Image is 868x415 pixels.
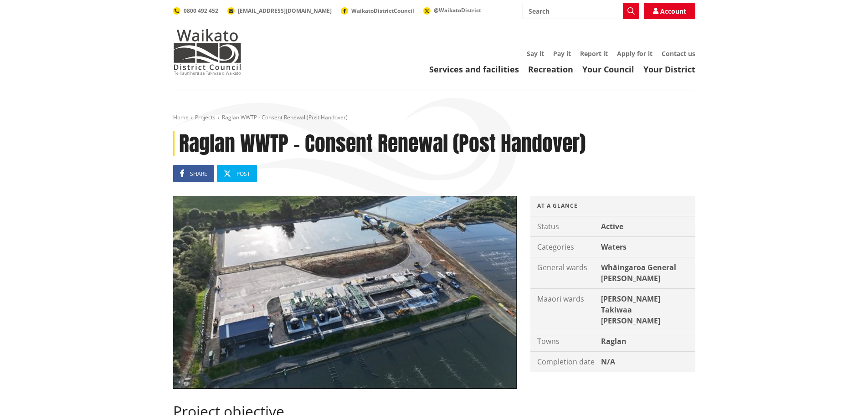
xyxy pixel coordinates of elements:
[599,352,695,372] div: N/A
[599,237,695,257] div: Waters
[173,29,241,75] img: Waikato District Council - Te Kaunihera aa Takiwaa o Waikato
[530,289,599,331] div: Maaori wards
[236,170,250,178] span: Post
[530,331,599,351] div: Towns
[530,237,599,257] div: Categories
[184,7,218,15] span: 0800 492 452
[530,196,695,216] div: At a glance
[423,6,481,14] a: @WaikatoDistrict
[217,165,257,182] a: Post
[173,7,218,15] a: 0800 492 452
[523,3,639,19] input: Search input
[195,113,216,121] a: Projects
[599,257,695,288] div: Whāingaroa General [PERSON_NAME]
[227,7,332,15] a: [EMAIL_ADDRESS][DOMAIN_NAME]
[553,49,571,58] a: Pay it
[341,7,414,15] a: WaikatoDistrictCouncil
[429,64,519,75] a: Services and facilities
[173,131,695,156] h1: Raglan WWTP - Consent Renewal (Post Handover)
[173,165,214,182] a: Share
[582,64,634,75] a: Your Council
[434,6,481,14] span: @WaikatoDistrict
[599,289,695,331] div: [PERSON_NAME] Takiwaa [PERSON_NAME]
[599,331,695,351] div: Raglan
[238,7,332,15] span: [EMAIL_ADDRESS][DOMAIN_NAME]
[173,113,189,121] a: Home
[580,49,608,58] a: Report it
[599,216,695,236] div: Active
[530,216,599,236] div: Status
[173,196,517,389] img: Raglan WWTP Upgrade - MABR MBR
[662,49,695,58] a: Contact us
[173,114,695,122] nav: breadcrumb
[644,3,695,19] a: Account
[528,64,573,75] a: Recreation
[643,64,695,75] a: Your District
[530,257,599,288] div: General wards
[190,170,207,178] span: Share
[222,113,348,121] span: Raglan WWTP - Consent Renewal (Post Handover)
[527,49,544,58] a: Say it
[351,7,414,15] span: WaikatoDistrictCouncil
[530,352,599,372] div: Completion date
[617,49,652,58] a: Apply for it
